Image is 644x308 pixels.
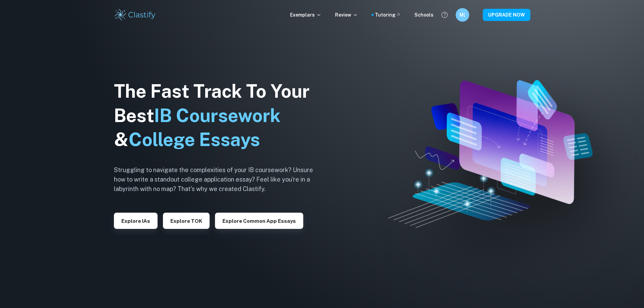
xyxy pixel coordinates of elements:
[114,8,157,22] img: Clastify logo
[215,213,303,229] button: Explore Common App essays
[163,213,210,229] button: Explore TOK
[458,11,466,19] h6: M(
[114,217,158,224] a: Explore IAs
[439,9,450,21] button: Help and Feedback
[375,11,401,19] a: Tutoring
[290,11,321,19] p: Exemplars
[114,79,324,152] h1: The Fast Track To Your Best &
[335,11,358,19] p: Review
[215,217,303,224] a: Explore Common App essays
[114,165,324,194] h6: Struggling to navigate the complexities of your IB coursework? Unsure how to write a standout col...
[456,8,469,22] button: M(
[114,213,158,229] button: Explore IAs
[128,129,260,150] span: College Essays
[163,217,210,224] a: Explore TOK
[483,9,530,21] button: UPGRADE NOW
[388,80,593,228] img: Clastify hero
[154,105,281,126] span: IB Coursework
[414,11,433,19] a: Schools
